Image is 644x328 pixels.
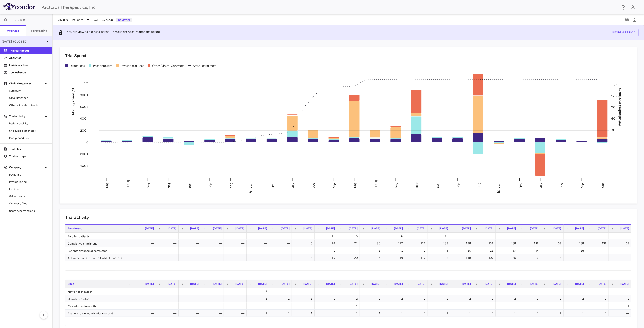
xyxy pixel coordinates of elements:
[137,302,154,310] div: —
[67,30,161,35] p: You are viewing a closed period. To make changes, reopen the period.
[522,240,539,247] div: 138
[183,288,199,295] div: —
[522,233,539,240] div: —
[618,88,622,126] tspan: Actual patient enrollment
[522,302,539,310] div: —
[65,295,133,302] div: Cumulative sites
[296,254,312,261] div: 5
[9,129,48,133] span: Site & lab cost matrix
[545,240,561,247] div: 138
[7,29,19,33] h6: Accruals
[319,254,335,261] div: 15
[258,282,267,285] span: [DATE]
[291,182,295,188] text: Mar
[553,227,561,230] span: [DATE]
[251,233,267,240] div: —
[454,240,471,247] div: 138
[160,233,176,240] div: —
[65,214,89,221] h6: Trial activity
[65,254,133,261] div: Active patients in month (patient months)
[80,93,88,97] tspan: 800K
[319,240,335,247] div: 16
[93,64,113,68] div: Pass-throughs
[80,117,88,121] tspan: 400K
[319,295,335,302] div: 1
[500,302,516,310] div: —
[477,288,493,295] div: —
[387,302,403,310] div: —
[2,40,45,44] p: [DATE] (Closed)
[68,282,74,285] span: Sites
[477,240,493,247] div: 138
[519,182,523,188] text: Feb
[281,282,290,285] span: [DATE]
[409,295,425,302] div: 2
[9,70,48,74] p: Journal entry
[590,254,607,261] div: —
[31,29,47,33] h6: Forecasting
[326,227,335,230] span: [DATE]
[568,240,584,247] div: 138
[590,240,607,247] div: 138
[568,247,584,254] div: 16
[507,227,516,230] span: [DATE]
[137,254,154,261] div: —
[273,310,290,317] div: 1
[364,295,380,302] div: 2
[296,302,312,310] div: —
[436,182,440,188] text: Oct
[205,295,222,302] div: —
[409,247,425,254] div: 2
[353,183,357,188] text: Jun
[168,182,171,188] text: Sep
[9,173,48,177] span: PO listing
[183,254,199,261] div: —
[228,302,244,310] div: —
[432,302,448,310] div: —
[213,282,222,285] span: [DATE]
[601,183,605,188] text: Jun
[9,114,43,118] p: Trial activity
[86,140,88,144] tspan: 0
[568,288,584,295] div: —
[341,288,358,295] div: 1
[9,187,48,191] span: FX rates
[271,182,275,188] text: Feb
[9,89,48,93] span: Summary
[409,288,425,295] div: —
[610,29,639,36] button: Reopen period
[485,282,493,285] span: [DATE]
[273,240,290,247] div: —
[477,295,493,302] div: 2
[228,295,244,302] div: —
[590,295,607,302] div: 2
[485,227,493,230] span: [DATE]
[454,254,471,261] div: 118
[84,81,88,85] tspan: 1M
[364,302,380,310] div: —
[341,240,358,247] div: 21
[457,182,461,188] text: Nov
[9,147,48,151] p: Trial files
[507,282,516,285] span: [DATE]
[65,302,133,309] div: Closed sites in month
[137,288,154,295] div: —
[620,282,629,285] span: [DATE]
[575,227,584,230] span: [DATE]
[454,288,471,295] div: —
[462,282,471,285] span: [DATE]
[560,183,564,188] text: Apr
[590,233,607,240] div: —
[281,227,290,230] span: [DATE]
[500,288,516,295] div: —
[312,183,316,188] text: Apr
[611,117,615,121] tspan: 60
[611,94,617,98] tspan: 120
[417,282,425,285] span: [DATE]
[341,254,358,261] div: 20
[65,240,133,247] div: Cumulative enrollment
[80,105,88,109] tspan: 600K
[190,227,199,230] span: [DATE]
[160,310,176,317] div: —
[3,3,35,10] img: logo-full-BYUhSk78.svg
